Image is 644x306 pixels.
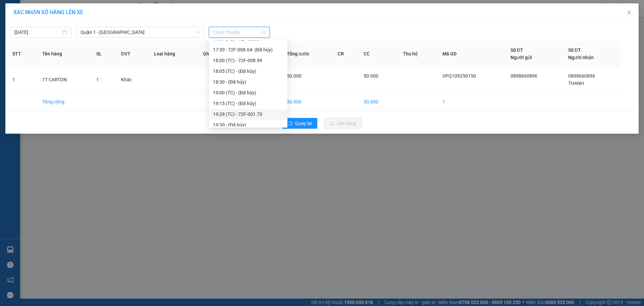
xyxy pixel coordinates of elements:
[288,121,292,126] span: rollback
[6,46,74,55] div: 0898660896
[213,89,283,96] div: 19:00 (TC) - (Đã hủy)
[627,10,632,15] span: close
[116,41,149,67] th: ĐVT
[511,73,537,79] span: 0898660896
[37,67,91,93] td: 1T CARTON
[78,6,95,13] span: Nhận:
[437,93,505,111] td: 1
[287,73,302,79] span: 50.000
[568,73,595,79] span: 0898660896
[568,81,584,86] span: THANH
[7,67,37,93] td: 1
[196,30,200,34] span: down
[324,118,362,129] button: uploadLên hàng
[13,9,83,15] span: XÁC NHẬN SỐ HÀNG LÊN XE
[78,30,132,39] div: 0898660896
[7,41,37,67] th: STT
[6,6,16,13] span: Gửi:
[37,93,91,111] td: Tổng cộng
[91,41,116,67] th: SL
[364,73,378,79] span: 50.000
[80,27,200,37] span: Quận 1 - Vũng Tàu
[6,6,74,46] div: VP 18 [PERSON_NAME][GEOGRAPHIC_DATA] - [GEOGRAPHIC_DATA]
[213,78,283,86] div: 18:30 - (Đã hủy)
[213,57,283,64] div: 18:00 (TC) - 72F-008.99
[442,73,476,79] span: VPQ109250150
[568,55,594,60] span: Người nhận
[213,46,283,53] div: 17:30 - 72F-008.64 - (Đã hủy)
[358,93,397,111] td: 50.000
[78,43,88,50] span: DĐ:
[358,41,397,67] th: CC
[37,41,91,67] th: Tên hàng
[568,47,581,53] span: Số ĐT
[116,67,149,93] td: Khác
[149,41,198,67] th: Loại hàng
[437,41,505,67] th: Mã GD
[332,41,358,67] th: CR
[281,93,332,111] td: 50.000
[397,41,437,67] th: Thu hộ
[213,68,283,75] div: 18:05 (TC) - (Đã hủy)
[96,77,99,82] span: 1
[213,27,266,37] span: Chọn chuyến
[14,29,61,36] input: 14/09/2025
[78,22,132,30] div: LY LY
[511,47,523,53] span: Số ĐT
[620,3,639,22] button: Close
[213,111,283,118] div: 19:29 (TC) - 72F-001.70
[78,6,132,22] div: VP 108 [PERSON_NAME]
[282,118,317,129] button: rollbackQuay lại
[281,41,332,67] th: Tổng cước
[198,41,239,67] th: Ghi chú
[295,120,312,127] span: Quay lại
[511,55,532,60] span: Người gửi
[213,121,283,129] div: 19:30 - (Đã hủy)
[213,100,283,107] div: 19:15 (TC) - (Đã hủy)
